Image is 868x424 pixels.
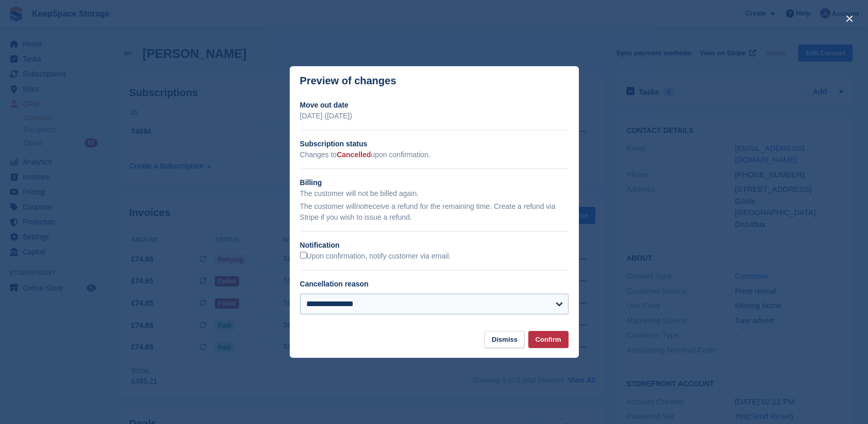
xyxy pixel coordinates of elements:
button: close [841,10,858,27]
p: Changes to upon confirmation. [300,149,569,160]
h2: Notification [300,240,569,251]
input: Upon confirmation, notify customer via email. [300,252,307,259]
p: Preview of changes [300,75,397,87]
h2: Move out date [300,100,569,111]
p: [DATE] ([DATE]) [300,111,569,122]
em: not [356,202,366,210]
h2: Billing [300,177,569,188]
p: The customer will not be billed again. [300,188,569,199]
p: The customer will receive a refund for the remaining time. Create a refund via Stripe if you wish... [300,201,569,223]
label: Cancellation reason [300,280,369,288]
h2: Subscription status [300,139,569,149]
button: Confirm [528,331,569,348]
span: Cancelled [337,150,371,159]
button: Dismiss [484,331,525,348]
label: Upon confirmation, notify customer via email. [300,252,451,261]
